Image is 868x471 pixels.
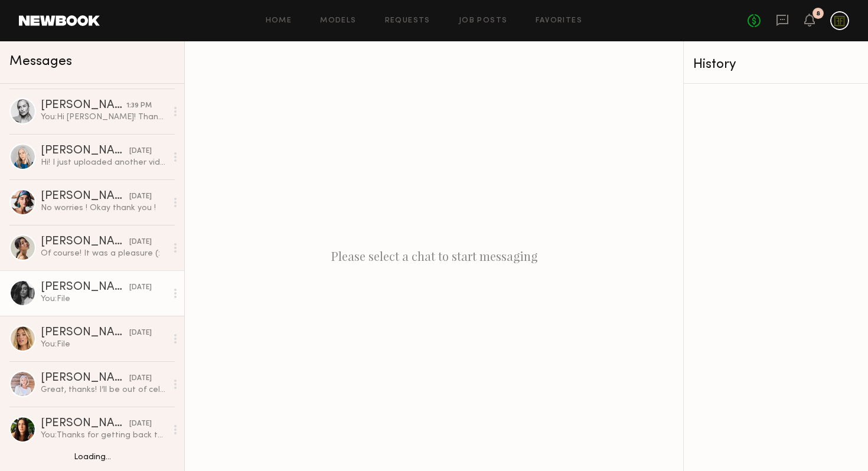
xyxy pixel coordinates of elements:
div: [PERSON_NAME] [41,145,129,157]
div: 1:39 PM [126,100,152,112]
div: [PERSON_NAME] [41,191,129,202]
div: [PERSON_NAME] [41,282,129,293]
div: Please select a chat to start messaging [185,41,683,471]
div: No worries ! Okay thank you ! [41,202,167,214]
div: [DATE] [129,146,152,157]
div: 8 [816,11,820,17]
a: Home [266,17,292,25]
div: History [693,58,859,71]
a: Favorites [536,17,582,25]
div: [PERSON_NAME] [41,327,129,339]
div: [PERSON_NAME] [41,418,129,430]
div: [DATE] [129,191,152,202]
div: Of course! It was a pleasure (: [41,248,167,259]
a: Job Posts [459,17,508,25]
div: You: Thanks for getting back to us! We'll keep you in mind for the next one! xx [41,430,167,441]
a: Models [320,17,356,25]
a: Requests [385,17,430,25]
div: [DATE] [129,328,152,339]
div: [PERSON_NAME] [41,236,129,248]
div: [DATE] [129,282,152,293]
div: You: File [41,293,167,305]
div: You: Hi [PERSON_NAME]! Thank you for sending the revision! Can you remove the captions? We ask th... [41,112,167,123]
span: Messages [9,55,72,68]
div: [DATE] [129,418,152,430]
div: Great, thanks! I’ll be out of cell service here and there but will check messages whenever I have... [41,384,167,395]
div: [DATE] [129,373,152,384]
div: You: File [41,339,167,350]
div: [DATE] [129,237,152,248]
div: Hi! I just uploaded another video that kinda ran through the whole thing in one. I hope that’s OK... [41,157,167,168]
div: [PERSON_NAME] [41,100,126,112]
div: [PERSON_NAME] [41,372,129,384]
